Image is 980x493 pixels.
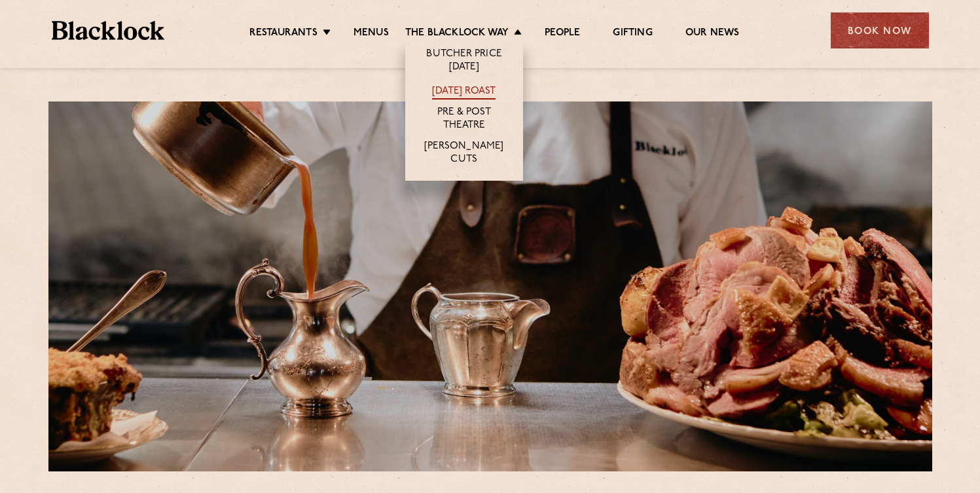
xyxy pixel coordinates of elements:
a: People [545,27,580,41]
a: Butcher Price [DATE] [418,48,510,75]
div: Book Now [831,12,929,48]
a: Restaurants [249,27,318,41]
a: The Blacklock Way [405,27,509,41]
a: Menus [354,27,389,41]
a: [PERSON_NAME] Cuts [418,140,510,168]
a: Gifting [613,27,652,41]
a: [DATE] Roast [432,85,496,100]
img: BL_Textured_Logo-footer-cropped.svg [52,21,165,40]
a: Pre & Post Theatre [418,106,510,134]
a: Our News [685,27,740,41]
